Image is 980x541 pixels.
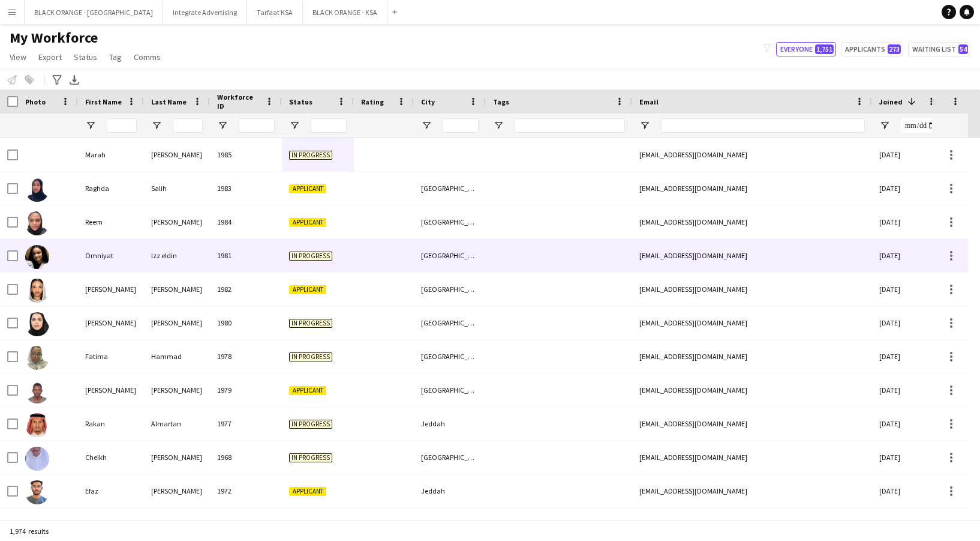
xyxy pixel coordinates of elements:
[639,120,650,131] button: Open Filter Menu
[493,120,504,131] button: Open Filter Menu
[144,441,210,474] div: [PERSON_NAME]
[144,306,210,339] div: [PERSON_NAME]
[632,340,872,373] div: [EMAIL_ADDRESS][DOMAIN_NAME]
[163,1,247,24] button: Integrate Advertising
[872,138,944,171] div: [DATE]
[311,118,347,133] input: Status Filter Input
[67,73,82,87] app-action-btn: Export XLSX
[661,118,865,133] input: Email Filter Input
[443,118,479,133] input: City Filter Input
[25,413,49,437] img: Rakan Almartan
[25,245,49,269] img: Omniyat Izz eldin
[25,211,49,235] img: Reem Saleh
[414,441,486,474] div: [GEOGRAPHIC_DATA]
[908,42,970,56] button: Waiting list54
[639,97,659,106] span: Email
[25,447,49,471] img: Cheikh Ahmed
[78,273,144,306] div: [PERSON_NAME]
[879,97,903,106] span: Joined
[217,92,260,110] span: Workforce ID
[632,205,872,238] div: [EMAIL_ADDRESS][DOMAIN_NAME]
[78,407,144,440] div: Rakan
[25,1,163,24] button: BLACK ORANGE - [GEOGRAPHIC_DATA]
[78,306,144,339] div: [PERSON_NAME]
[872,172,944,205] div: [DATE]
[414,306,486,339] div: [GEOGRAPHIC_DATA]
[25,279,49,303] img: Romaisa Abu ahmed
[958,44,968,54] span: 54
[872,306,944,339] div: [DATE]
[414,273,486,306] div: [GEOGRAPHIC_DATA]
[173,118,203,133] input: Last Name Filter Input
[78,474,144,507] div: Efaz
[25,178,49,202] img: Raghda Salih
[247,1,303,24] button: Tarfaat KSA
[872,373,944,407] div: [DATE]
[78,239,144,272] div: Omniyat
[210,306,282,339] div: 1980
[289,120,300,131] button: Open Filter Menu
[421,97,435,106] span: City
[289,487,326,496] span: Applicant
[25,97,46,106] span: Photo
[872,205,944,238] div: [DATE]
[872,340,944,373] div: [DATE]
[144,239,210,272] div: Izz eldin
[10,29,98,47] span: My Workforce
[289,319,332,328] span: In progress
[50,73,64,87] app-action-btn: Advanced filters
[85,120,96,131] button: Open Filter Menu
[210,373,282,407] div: 1979
[815,44,834,54] span: 1,751
[289,97,312,106] span: Status
[210,441,282,474] div: 1968
[414,205,486,238] div: [GEOGRAPHIC_DATA]
[144,340,210,373] div: Hammad
[78,373,144,407] div: [PERSON_NAME]
[74,52,97,62] span: Status
[414,474,486,507] div: Jeddah
[289,352,332,361] span: In progress
[144,172,210,205] div: Salih
[414,239,486,272] div: [GEOGRAPHIC_DATA]
[289,420,332,429] span: In progress
[78,172,144,205] div: Raghda
[239,118,275,133] input: Workforce ID Filter Input
[217,120,228,131] button: Open Filter Menu
[25,346,49,370] img: Fatima Hammad
[144,205,210,238] div: [PERSON_NAME]
[25,312,49,336] img: Sara Mohammed
[210,205,282,238] div: 1984
[78,340,144,373] div: Fatima
[632,474,872,507] div: [EMAIL_ADDRESS][DOMAIN_NAME]
[85,97,122,106] span: First Name
[69,49,102,65] a: Status
[632,373,872,407] div: [EMAIL_ADDRESS][DOMAIN_NAME]
[289,151,332,160] span: In progress
[289,184,326,193] span: Applicant
[901,118,937,133] input: Joined Filter Input
[421,120,432,131] button: Open Filter Menu
[632,273,872,306] div: [EMAIL_ADDRESS][DOMAIN_NAME]
[210,407,282,440] div: 1977
[872,239,944,272] div: [DATE]
[151,120,162,131] button: Open Filter Menu
[129,49,166,65] a: Comms
[515,118,625,133] input: Tags Filter Input
[107,118,137,133] input: First Name Filter Input
[78,205,144,238] div: Reem
[414,407,486,440] div: Jeddah
[144,273,210,306] div: [PERSON_NAME]
[289,252,332,261] span: In progress
[632,172,872,205] div: [EMAIL_ADDRESS][DOMAIN_NAME]
[632,407,872,440] div: [EMAIL_ADDRESS][DOMAIN_NAME]
[361,97,384,106] span: Rating
[210,172,282,205] div: 1983
[144,373,210,407] div: [PERSON_NAME]
[210,239,282,272] div: 1981
[10,52,26,62] span: View
[872,441,944,474] div: [DATE]
[888,44,901,54] span: 273
[632,138,872,171] div: [EMAIL_ADDRESS][DOMAIN_NAME]
[289,285,326,294] span: Applicant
